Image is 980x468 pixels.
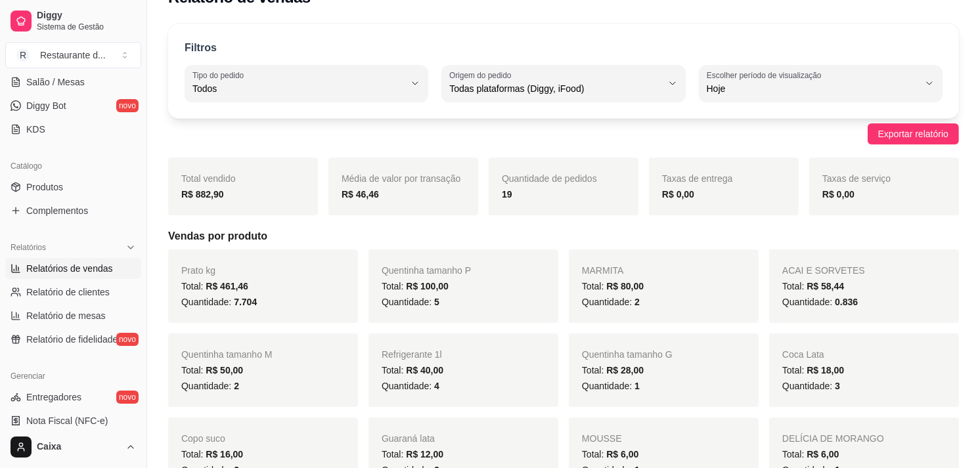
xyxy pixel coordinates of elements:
a: Produtos [5,177,141,198]
a: Diggy Botnovo [5,95,141,116]
span: R$ 100,00 [406,281,449,291]
a: Relatório de fidelidadenovo [5,329,141,350]
span: R$ 16,00 [206,449,243,459]
span: Prato kg [181,265,215,276]
span: Total: [382,449,443,459]
span: Total: [181,281,248,291]
a: Relatório de mesas [5,305,141,326]
span: Quantidade: [582,381,640,391]
strong: R$ 46,46 [342,189,379,200]
span: Todas plataformas (Diggy, iFood) [449,82,661,95]
span: Total: [382,281,449,291]
span: Nota Fiscal (NFC-e) [26,414,108,427]
span: Entregadores [26,391,81,404]
strong: 19 [502,189,512,200]
span: Quentinha tamanho M [181,349,273,360]
span: Total: [582,365,644,375]
span: Hoje [707,82,919,95]
span: Quantidade: [782,381,840,391]
strong: R$ 882,90 [181,189,224,200]
strong: R$ 0,00 [662,189,694,200]
span: Caixa [37,441,120,453]
span: Relatório de mesas [26,309,106,322]
span: R$ 50,00 [206,365,243,375]
button: Exportar relatório [868,123,959,144]
span: MOUSSE [582,433,622,444]
span: Quantidade: [382,297,439,307]
span: Total: [582,281,644,291]
p: Filtros [185,40,217,56]
span: MARMITA [582,265,624,276]
span: Refrigerante 1l [382,349,442,360]
span: Total: [181,449,243,459]
span: Diggy Bot [26,99,66,112]
button: Origem do pedidoTodas plataformas (Diggy, iFood) [441,65,685,102]
h5: Vendas por produto [168,228,959,244]
span: Quentinha tamanho G [582,349,673,360]
span: Relatório de clientes [26,286,110,299]
span: DELÍCIA DE MORANGO [782,433,884,444]
span: Coca Lata [782,349,824,360]
div: Restaurante d ... [40,49,106,62]
span: Total: [382,365,443,375]
label: Escolher período de visualização [707,70,826,81]
button: Select a team [5,42,141,68]
span: Quantidade: [181,297,257,307]
span: R$ 461,46 [206,281,248,291]
a: Relatório de clientes [5,282,141,303]
a: KDS [5,119,141,140]
a: Relatórios de vendas [5,258,141,279]
strong: R$ 0,00 [822,189,855,200]
span: Taxas de entrega [662,173,732,184]
span: Sistema de Gestão [37,22,136,32]
a: Complementos [5,200,141,221]
span: 2 [234,381,239,391]
span: Taxas de serviço [822,173,891,184]
span: Todos [192,82,405,95]
span: R$ 28,00 [606,365,644,375]
span: Total: [582,449,638,459]
span: Total: [782,365,844,375]
label: Origem do pedido [449,70,516,81]
span: Exportar relatório [878,127,948,141]
span: R$ 12,00 [406,449,443,459]
span: 2 [635,297,640,307]
span: 1 [635,381,640,391]
span: Total: [782,449,839,459]
span: Quantidade: [582,297,640,307]
span: R$ 18,00 [807,365,844,375]
a: Nota Fiscal (NFC-e) [5,410,141,431]
a: DiggySistema de Gestão [5,5,141,37]
span: Quantidade: [181,381,239,391]
span: 7.704 [234,297,257,307]
span: Relatórios [11,242,46,253]
div: Catálogo [5,156,141,177]
div: Gerenciar [5,366,141,387]
button: Caixa [5,431,141,463]
span: Total: [782,281,844,291]
a: Entregadoresnovo [5,387,141,408]
span: R$ 6,00 [606,449,638,459]
button: Escolher período de visualizaçãoHoje [699,65,943,102]
span: R$ 40,00 [406,365,443,375]
span: Salão / Mesas [26,75,85,89]
span: 4 [434,381,439,391]
span: Média de valor por transação [342,173,460,184]
a: Salão / Mesas [5,72,141,93]
span: Produtos [26,181,63,194]
span: Relatórios de vendas [26,262,113,275]
span: Quantidade: [382,381,439,391]
span: R [16,49,30,62]
span: Copo suco [181,433,225,444]
span: Quantidade de pedidos [502,173,597,184]
span: Complementos [26,204,88,217]
span: Total vendido [181,173,236,184]
span: Diggy [37,10,136,22]
span: R$ 6,00 [807,449,839,459]
span: 5 [434,297,439,307]
span: Guaraná lata [382,433,435,444]
span: KDS [26,123,45,136]
span: R$ 58,44 [807,281,844,291]
span: Quentinha tamanho P [382,265,471,276]
span: ACAI E SORVETES [782,265,865,276]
